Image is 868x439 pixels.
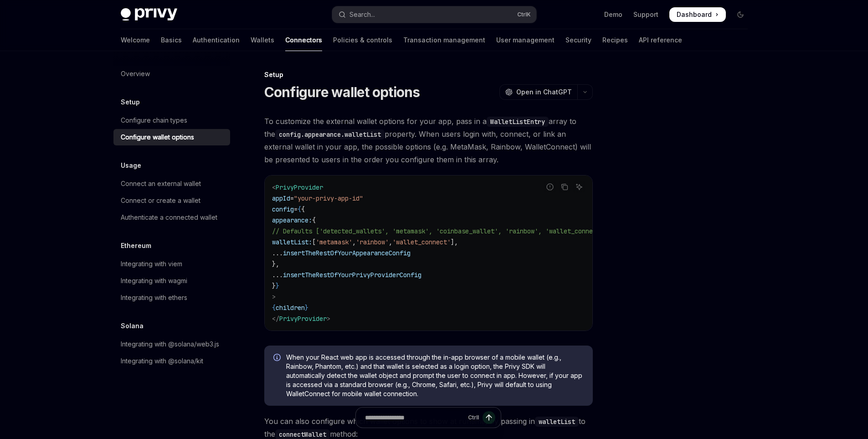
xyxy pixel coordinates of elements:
[392,238,451,246] span: 'wallet_connect'
[733,7,748,22] button: Toggle dark mode
[193,29,240,51] a: Authentication
[275,129,385,139] code: config.appearance.walletList
[312,238,316,246] span: [
[121,29,150,51] a: Welcome
[327,315,330,323] span: >
[312,216,316,224] span: {
[113,112,230,129] a: Configure chain types
[279,315,327,323] span: PrivyProvider
[272,183,276,191] span: <
[272,194,290,202] span: appId
[121,132,194,143] div: Configure wallet options
[121,292,187,303] div: Integrating with ethers
[272,293,276,301] span: >
[273,354,282,363] svg: Info
[487,117,549,127] code: WalletListEntry
[272,304,276,312] span: {
[113,289,230,306] a: Integrating with ethers
[272,216,312,224] span: appearance:
[316,238,352,246] span: 'metamask'
[305,304,308,312] span: }
[121,275,187,286] div: Integrating with wagmi
[559,181,570,193] button: Copy the contents from the code block
[290,194,294,202] span: =
[121,356,203,367] div: Integrating with @solana/kit
[251,29,274,51] a: Wallets
[286,353,584,398] span: When your React web app is accessed through the in-app browser of a mobile wallet (e.g., Rainbow,...
[352,238,356,246] span: ,
[121,240,151,251] h5: Ethereum
[272,249,283,257] span: ...
[499,84,577,100] button: Open in ChatGPT
[113,192,230,209] a: Connect or create a wallet
[544,181,556,193] button: Report incorrect code
[669,7,726,22] a: Dashboard
[602,29,628,51] a: Recipes
[121,258,182,269] div: Integrating with viem
[272,205,294,213] span: config
[272,315,279,323] span: </
[113,129,230,145] a: Configure wallet options
[264,115,593,166] span: To customize the external wallet options for your app, pass in a array to the property. When user...
[633,10,658,19] a: Support
[121,68,150,79] div: Overview
[121,212,217,223] div: Authenticate a connected wallet
[483,411,495,424] button: Send message
[121,115,187,126] div: Configure chain types
[285,29,322,51] a: Connectors
[349,9,375,20] div: Search...
[161,29,182,51] a: Basics
[294,194,363,202] span: "your-privy-app-id"
[113,209,230,226] a: Authenticate a connected wallet
[121,8,177,21] img: dark logo
[604,10,622,19] a: Demo
[121,195,200,206] div: Connect or create a wallet
[113,256,230,272] a: Integrating with viem
[403,29,485,51] a: Transaction management
[283,249,411,257] span: insertTheRestOfYourAppearanceConfig
[272,227,607,235] span: // Defaults ['detected_wallets', 'metamask', 'coinbase_wallet', 'rainbow', 'wallet_connect']
[356,238,389,246] span: 'rainbow'
[113,273,230,289] a: Integrating with wagmi
[276,282,279,290] span: }
[639,29,682,51] a: API reference
[113,176,230,192] a: Connect an external wallet
[573,181,585,193] button: Ask AI
[272,260,279,268] span: },
[113,353,230,369] a: Integrating with @solana/kit
[272,238,312,246] span: walletList:
[283,271,421,279] span: insertTheRestOfYourPrivyProviderConfig
[121,97,140,108] h5: Setup
[301,205,305,213] span: {
[677,10,712,19] span: Dashboard
[516,88,572,97] span: Open in ChatGPT
[121,339,219,350] div: Integrating with @solana/web3.js
[365,408,464,428] input: Ask a question...
[451,238,458,246] span: ],
[121,160,141,171] h5: Usage
[113,336,230,352] a: Integrating with @solana/web3.js
[272,282,276,290] span: }
[496,29,555,51] a: User management
[517,11,531,18] span: Ctrl K
[121,178,201,189] div: Connect an external wallet
[565,29,591,51] a: Security
[264,84,420,100] h1: Configure wallet options
[294,205,298,213] span: =
[333,29,392,51] a: Policies & controls
[276,183,323,191] span: PrivyProvider
[272,271,283,279] span: ...
[276,304,305,312] span: children
[113,66,230,82] a: Overview
[389,238,392,246] span: ,
[332,6,536,23] button: Open search
[121,320,144,331] h5: Solana
[264,70,593,79] div: Setup
[298,205,301,213] span: {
